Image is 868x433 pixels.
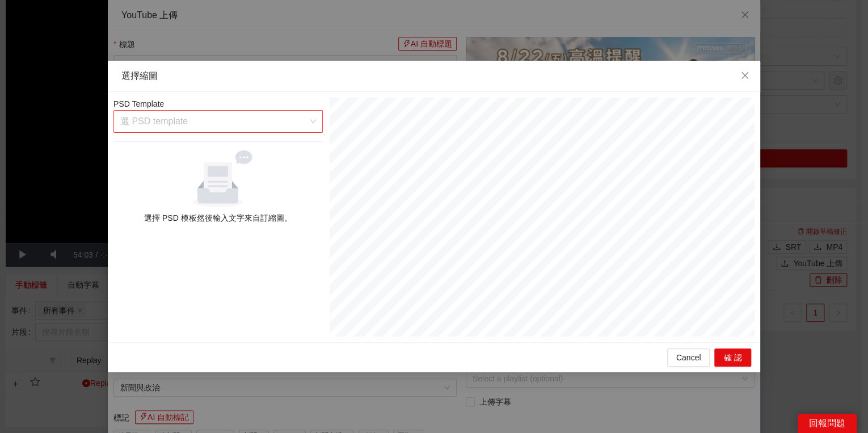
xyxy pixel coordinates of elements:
[714,348,751,367] button: 確認
[676,351,701,364] span: Cancel
[113,99,164,108] span: PSD Template
[667,348,710,367] button: Cancel
[740,71,749,80] span: close
[798,414,857,433] div: 回報問題
[730,61,760,91] button: Close
[118,212,318,224] div: 選擇 PSD 模板然後輸入文字來自訂縮圖。
[121,70,747,82] div: 選擇縮圖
